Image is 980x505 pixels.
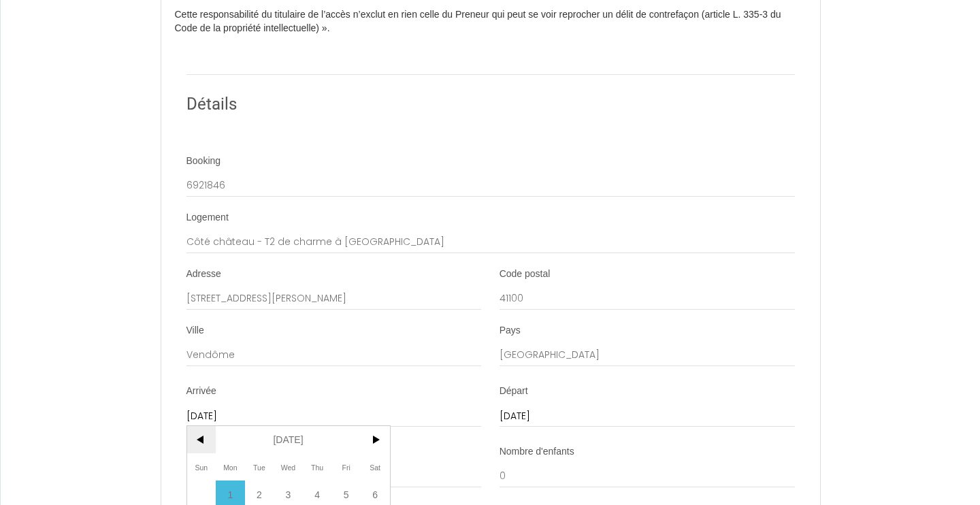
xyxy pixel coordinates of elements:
label: Ville [186,324,204,338]
label: Adresse [186,267,221,281]
span: Sat [361,453,390,480]
label: Logement [186,211,229,225]
label: Arrivée [186,385,216,398]
span: Sun [187,453,216,480]
h2: Détails [186,91,795,118]
p: Cette responsabilité du titulaire de l’accès n’exclut en rien celle du Preneur qui peut se voir r... [175,8,806,35]
span: [DATE] [216,426,361,453]
span: Fri [331,453,361,480]
label: Départ [500,385,528,398]
label: Nombre d'enfants [500,445,574,459]
span: Mon [216,453,245,480]
label: Booking [186,154,221,168]
span: Thu [303,453,332,480]
span: Wed [274,453,303,480]
span: > [361,426,390,453]
span: Tue [245,453,274,480]
label: Code postal [500,267,551,281]
span: < [187,426,216,453]
label: Pays [500,324,521,338]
